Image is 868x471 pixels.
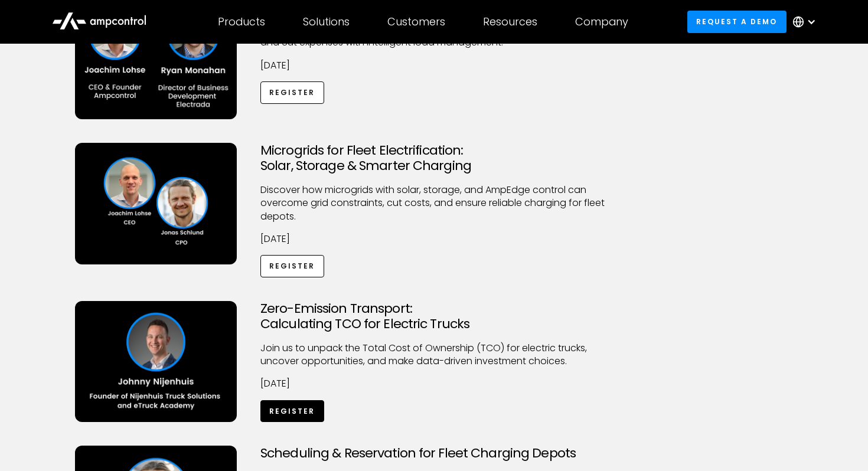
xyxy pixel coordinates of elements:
[260,342,608,368] p: Join us to unpack the Total Cost of Ownership (TCO) for electric trucks, uncover opportunities, a...
[483,15,537,28] div: Resources
[260,377,608,390] p: [DATE]
[260,446,608,461] h3: Scheduling & Reservation for Fleet Charging Depots
[260,81,324,103] a: Register
[260,143,608,174] h3: Microgrids for Fleet Electrification: Solar, Storage & Smarter Charging
[260,184,608,223] p: Discover how microgrids with solar, storage, and AmpEdge control can overcome grid constraints, c...
[260,59,608,72] p: [DATE]
[387,15,445,28] div: Customers
[575,15,628,28] div: Company
[218,15,265,28] div: Products
[303,15,350,28] div: Solutions
[260,301,608,332] h3: Zero-Emission Transport: Calculating TCO for Electric Trucks
[687,11,787,32] a: Request a demo
[260,233,608,246] p: [DATE]
[260,400,324,422] a: Register
[260,255,324,277] a: Register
